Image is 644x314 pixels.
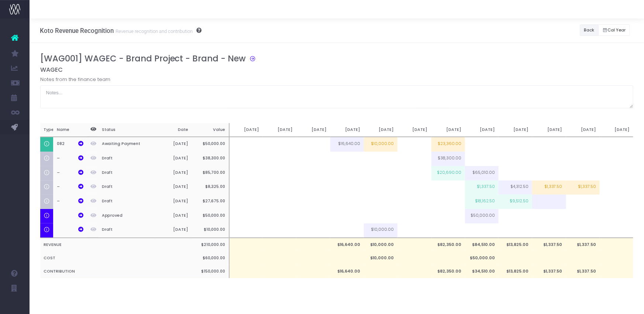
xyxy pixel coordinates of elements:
div: Small button group [598,23,634,38]
th: [DATE] [154,195,192,209]
th: [DATE] [532,123,566,137]
th: CONTRIBUTION [40,265,192,278]
th: [DATE] [154,180,192,195]
th: $60,000.00 [192,251,229,265]
th: [DATE] [566,123,600,137]
th: REVENUE [40,238,192,251]
td: $9,512.50 [499,195,532,209]
td: $4,312.50 [499,180,532,195]
th: Name [53,123,87,137]
th: Approved [98,209,154,223]
th: [DATE] [154,166,192,180]
th: COST [40,251,192,265]
td: $13,825.00 [499,238,532,251]
th: – [53,180,87,195]
td: $50,000.00 [465,209,499,223]
td: $10,000.00 [364,223,397,238]
h5: WAGEC [40,66,634,74]
th: 082 [53,137,87,152]
td: $23,360.00 [431,137,465,152]
td: $34,510.00 [465,265,499,278]
td: $1,337.50 [532,238,566,251]
th: [DATE] [431,123,465,137]
label: Notes from the finance team [40,76,110,83]
th: [DATE] [229,123,263,137]
h3: [WAG001] WAGEC - Brand Project - Brand - New [40,54,246,64]
th: [DATE] [330,123,364,137]
th: – [53,152,87,166]
h3: Koto Revenue Recognition [40,27,202,34]
th: Date [154,123,192,137]
th: $50,000.00 [192,209,229,223]
th: Value [192,123,229,137]
td: $20,690.00 [431,166,465,180]
td: $16,640.00 [330,265,364,278]
th: Draft [98,195,154,209]
td: $1,337.50 [566,265,600,278]
button: Back [580,24,599,36]
td: $16,640.00 [330,137,364,152]
td: $1,337.50 [566,180,600,195]
td: $18,162.50 [465,195,499,209]
td: $10,000.00 [364,251,397,265]
th: $27,675.00 [192,195,229,209]
td: $1,337.50 [465,180,499,195]
td: $65,010.00 [465,166,499,180]
td: $16,640.00 [330,238,364,251]
th: $150,000.00 [192,265,229,278]
th: $50,000.00 [192,137,229,152]
td: $38,300.00 [431,152,465,166]
th: [DATE] [499,123,532,137]
th: $10,000.00 [192,223,229,238]
th: – [53,195,87,209]
th: Draft [98,180,154,195]
th: $85,700.00 [192,166,229,180]
td: $82,350.00 [431,265,465,278]
th: [DATE] [154,152,192,166]
th: Draft [98,166,154,180]
th: Type [40,123,54,137]
td: $1,337.50 [532,265,566,278]
th: Status [98,123,154,137]
th: [DATE] [364,123,397,137]
td: $84,510.00 [465,238,499,251]
td: $1,337.50 [566,238,600,251]
th: $210,000.00 [192,238,229,251]
td: $13,825.00 [499,265,532,278]
td: $10,000.00 [364,238,397,251]
td: $50,000.00 [465,251,499,265]
th: [DATE] [465,123,499,137]
th: [DATE] [296,123,330,137]
th: – [53,166,87,180]
td: $10,000.00 [364,137,397,152]
th: [DATE] [154,209,192,223]
th: $38,300.00 [192,152,229,166]
small: Revenue recognition and contribution [114,27,193,34]
th: [DATE] [154,137,192,152]
td: $1,337.50 [532,180,566,195]
th: Awaiting Payment [98,137,154,152]
button: Cal Year [598,24,630,36]
th: [DATE] [600,123,633,137]
th: [DATE] [397,123,431,137]
th: [DATE] [263,123,296,137]
th: Draft [98,223,154,238]
th: [DATE] [154,223,192,238]
th: $8,325.00 [192,180,229,195]
th: Draft [98,152,154,166]
td: $82,350.00 [431,238,465,251]
img: images/default_profile_image.png [9,299,20,310]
